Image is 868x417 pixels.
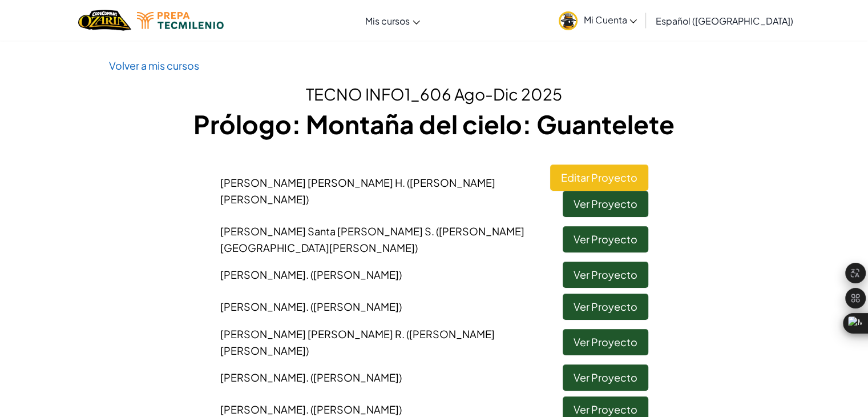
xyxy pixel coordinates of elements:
[306,371,402,384] span: . ([PERSON_NAME])
[78,9,131,32] a: Ozaria by CodeCombat logo
[306,268,402,281] span: . ([PERSON_NAME])
[563,364,648,391] a: Ver Proyecto
[563,262,648,288] a: Ver Proyecto
[306,403,402,416] span: . ([PERSON_NAME])
[109,82,760,106] h2: TECNO INFO1_606 Ago-Dic 2025
[550,165,648,191] a: Editar Proyecto
[220,224,524,254] span: . ([PERSON_NAME] [GEOGRAPHIC_DATA][PERSON_NAME])
[220,403,402,416] span: [PERSON_NAME]
[553,2,643,38] a: Mi Cuenta
[649,5,798,36] a: Español ([GEOGRAPHIC_DATA])
[220,300,402,313] span: [PERSON_NAME]
[78,9,131,32] img: Home
[365,15,410,27] span: Mis cursos
[563,294,648,320] a: Ver Proyecto
[109,106,760,142] h1: Prólogo: Montaña del cielo: Guantelete
[563,226,648,252] a: Ver Proyecto
[220,371,402,384] span: [PERSON_NAME]
[220,327,495,357] span: [PERSON_NAME] [PERSON_NAME] R
[220,224,524,254] span: [PERSON_NAME] Santa [PERSON_NAME] S
[655,15,793,27] span: Español ([GEOGRAPHIC_DATA])
[220,327,495,357] span: . ([PERSON_NAME] [PERSON_NAME])
[583,14,637,26] span: Mi Cuenta
[563,329,648,355] a: Ver Proyecto
[360,5,426,36] a: Mis cursos
[137,12,224,29] img: Tecmilenio logo
[220,176,495,206] span: [PERSON_NAME] [PERSON_NAME] H
[559,11,578,30] img: avatar
[109,59,199,72] a: Volver a mis cursos
[220,268,402,281] span: [PERSON_NAME]
[563,191,648,217] a: Ver Proyecto
[220,176,495,206] span: . ([PERSON_NAME] [PERSON_NAME])
[306,300,402,313] span: . ([PERSON_NAME])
